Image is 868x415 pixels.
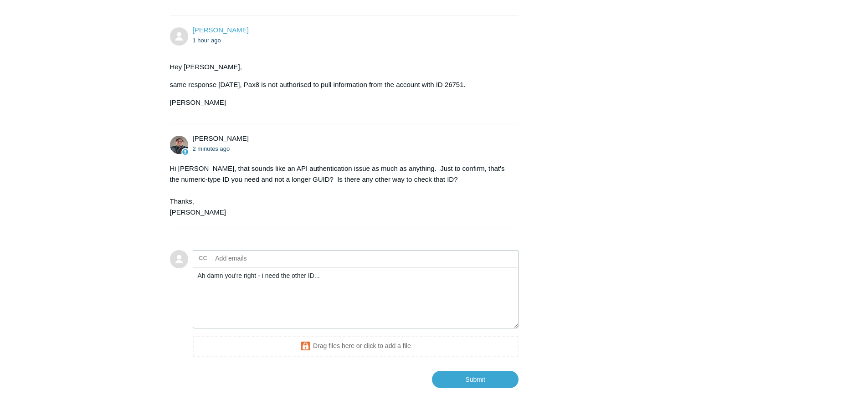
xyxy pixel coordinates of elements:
input: Add emails [212,251,310,265]
span: Nick Luyckx [193,26,249,34]
p: Hey [PERSON_NAME], [170,61,510,72]
time: 09/02/2025, 16:12 [193,37,221,44]
textarea: Add your reply [193,267,519,328]
p: [PERSON_NAME] [170,97,510,108]
time: 09/02/2025, 17:46 [193,145,230,152]
div: Hi [PERSON_NAME], that sounds like an API authentication issue as much as anything. Just to confi... [170,163,510,218]
a: [PERSON_NAME] [193,26,249,34]
input: Submit [432,371,519,388]
p: same response [DATE], Pax8 is not authorised to pull information from the account with ID 26751. [170,79,510,90]
span: Matt Robinson [193,134,249,142]
label: CC [199,251,207,265]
